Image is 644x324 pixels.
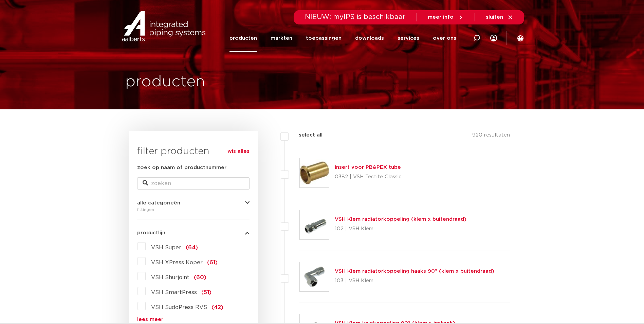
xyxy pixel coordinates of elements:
span: VSH SudoPress RVS [151,305,207,310]
a: markten [271,24,292,52]
a: sluiten [486,14,513,20]
span: VSH Super [151,245,181,250]
h1: producten [125,71,205,93]
nav: Menu [229,24,456,52]
button: productlijn [137,230,250,235]
a: VSH Klem radiatorkoppeling haaks 90° (klem x buitendraad) [335,269,494,274]
div: fittingen [137,205,250,214]
div: my IPS [490,24,497,52]
button: alle categorieën [137,200,250,205]
span: VSH Shurjoint [151,275,189,280]
input: zoeken [137,177,250,190]
img: Thumbnail for VSH Klem radiatorkoppeling (klem x buitendraad) [300,210,329,239]
label: zoek op naam of productnummer [137,164,226,172]
p: 920 resultaten [472,131,510,142]
span: (42) [211,305,223,310]
img: Thumbnail for VSH Klem radiatorkoppeling haaks 90° (klem x buitendraad) [300,262,329,291]
a: VSH Klem radiatorkoppeling (klem x buitendraad) [335,217,466,222]
a: toepassingen [306,24,342,52]
label: select all [289,131,323,139]
a: over ons [433,24,456,52]
span: VSH XPress Koper [151,260,203,265]
p: 102 | VSH Klem [335,223,466,234]
a: Insert voor PB&PEX tube [335,165,401,170]
span: (51) [201,290,211,295]
span: (61) [207,260,218,265]
a: producten [229,24,257,52]
span: NIEUW: myIPS is beschikbaar [305,14,406,20]
img: Thumbnail for Insert voor PB&PEX tube [300,158,329,187]
a: lees meer [137,317,250,322]
h3: filter producten [137,145,250,158]
span: (60) [194,275,206,280]
span: VSH SmartPress [151,290,197,295]
a: downloads [355,24,384,52]
a: wis alles [227,147,250,156]
span: productlijn [137,230,165,235]
a: services [398,24,419,52]
p: 0382 | VSH Tectite Classic [335,172,402,182]
span: alle categorieën [137,200,180,205]
span: sluiten [486,15,503,20]
span: meer info [428,15,454,20]
a: meer info [428,14,464,20]
p: 103 | VSH Klem [335,275,494,286]
span: (64) [186,245,198,250]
